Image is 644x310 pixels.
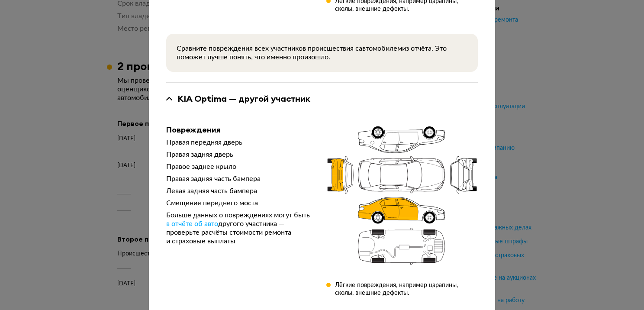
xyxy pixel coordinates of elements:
[335,281,478,297] div: Лёгкие повреждения, например царапины, сколы, внешние дефекты.
[166,211,312,245] div: Больше данных о повреждениях могут быть другого участника — проверьте расчёты стоимости ремонта и...
[177,44,467,61] div: Сравните повреждения всех участников происшествия с автомобилем из отчёта. Это поможет лучше поня...
[166,138,312,147] div: Правая передняя дверь
[166,220,218,227] span: в отчёте об авто
[166,162,312,171] div: Правое заднее крыло
[166,125,312,135] div: Повреждения
[166,150,312,159] div: Правая задняя дверь
[166,174,312,183] div: Правая задняя часть бампера
[166,220,218,228] a: в отчёте об авто
[166,187,312,195] div: Левая задняя часть бампера
[166,199,312,207] div: Смещение переднего моста
[177,93,310,104] div: KIA Optima — другой участник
